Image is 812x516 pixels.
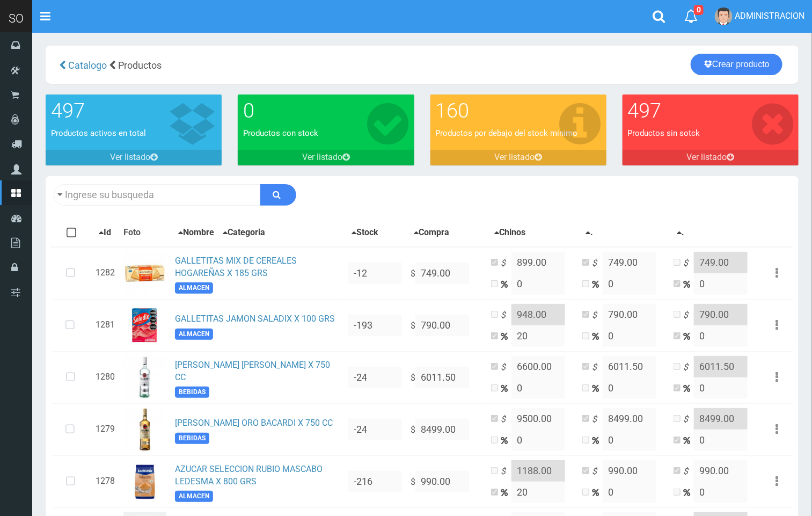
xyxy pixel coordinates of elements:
font: 0 [243,99,254,122]
a: Catalogo [66,60,107,71]
img: ... [123,252,166,295]
button: . [582,226,596,239]
i: $ [683,466,694,478]
span: Catalogo [68,60,107,71]
i: $ [592,309,603,322]
td: 1279 [91,403,119,455]
input: Ingrese su busqueda [54,184,261,206]
td: $ [406,247,487,300]
font: 160 [436,99,470,122]
img: User Image [715,8,733,25]
button: Nombre [175,226,217,239]
button: Compra [411,226,452,239]
th: Foto [119,219,171,247]
i: $ [501,257,511,270]
a: AZUCAR SELECCION RUBIO MASCABO LEDESMA X 800 GRS [175,464,323,486]
span: ALMACEN [175,282,213,294]
font: Ver listado [110,152,150,162]
button: Categoria [220,226,268,239]
font: Productos activos en total [51,128,146,138]
font: Productos con stock [243,128,318,138]
span: 0 [694,5,704,15]
a: GALLETITAS JAMON SALADIX X 100 GRS [175,314,335,324]
i: $ [683,361,694,374]
font: Productos por debajo del stock minimo [436,128,578,138]
i: $ [683,413,694,426]
i: $ [592,361,603,374]
font: 497 [628,99,662,122]
font: Ver listado [302,152,342,162]
img: ... [123,408,166,451]
img: ... [123,304,166,347]
span: BEBIDAS [175,433,209,444]
i: $ [592,466,603,478]
i: $ [683,309,694,322]
i: $ [501,309,511,322]
a: [PERSON_NAME] [PERSON_NAME] X 750 CC [175,360,330,382]
i: $ [501,466,511,478]
i: $ [501,413,511,426]
a: GALLETITAS MIX DE CEREALES HOGAREÑAS X 185 GRS [175,256,297,278]
a: Ver listado [238,150,414,165]
td: 1281 [91,299,119,351]
font: 497 [51,99,85,122]
button: Stock [348,226,382,239]
span: BEBIDAS [175,387,209,398]
i: $ [501,361,511,374]
i: $ [683,257,694,270]
font: Ver listado [686,152,727,162]
a: Ver listado [623,150,799,165]
button: . [674,226,687,239]
td: 1278 [91,455,119,507]
i: $ [592,257,603,270]
span: ALMACEN [175,329,213,340]
a: [PERSON_NAME] ORO BACARDI X 750 CC [175,418,333,428]
a: Crear producto [691,54,782,75]
span: Productos [118,60,162,71]
i: $ [592,413,603,426]
td: $ [406,351,487,403]
button: Id [96,226,114,239]
a: Ver listado [46,150,222,165]
td: $ [406,299,487,351]
font: Ver listado [494,152,535,162]
td: 1280 [91,351,119,403]
span: ALMACEN [175,491,213,502]
td: $ [406,403,487,455]
td: $ [406,455,487,507]
img: ... [123,356,166,399]
td: 1282 [91,247,119,300]
a: Ver listado [430,150,606,165]
button: Chinos [491,226,529,239]
font: Productos sin sotck [628,128,700,138]
span: ADMINISTRACION [735,11,804,21]
img: ... [123,460,166,503]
